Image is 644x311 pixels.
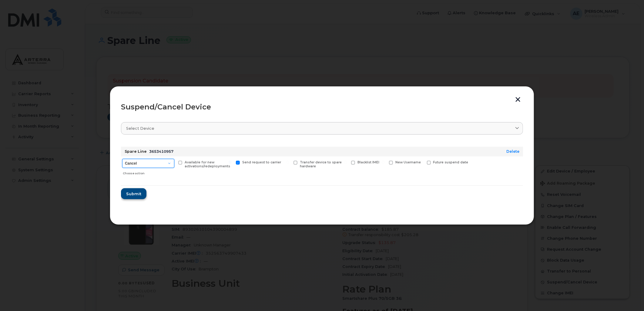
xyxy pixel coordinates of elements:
[126,125,154,131] span: Select device
[382,161,385,164] input: New Username
[121,103,523,111] div: Suspend/Cancel Device
[126,191,141,197] span: Submit
[433,160,468,164] span: Future suspend date
[171,161,174,164] input: Available for new activations/redeployments
[229,161,232,164] input: Send request to carrier
[506,149,519,154] a: Delete
[149,149,173,154] span: 3653410957
[395,160,421,164] span: New Username
[286,161,289,164] input: Transfer device to spare hardware
[185,160,230,168] span: Available for new activations/redeployments
[420,161,423,164] input: Future suspend date
[121,188,146,199] button: Submit
[125,149,147,154] strong: Spare Line
[300,160,342,168] span: Transfer device to spare hardware
[357,160,379,164] span: Blacklist IMEI
[121,122,523,135] a: Select device
[123,169,174,176] div: Choose action
[242,160,281,164] span: Send request to carrier
[344,161,347,164] input: Blacklist IMEI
